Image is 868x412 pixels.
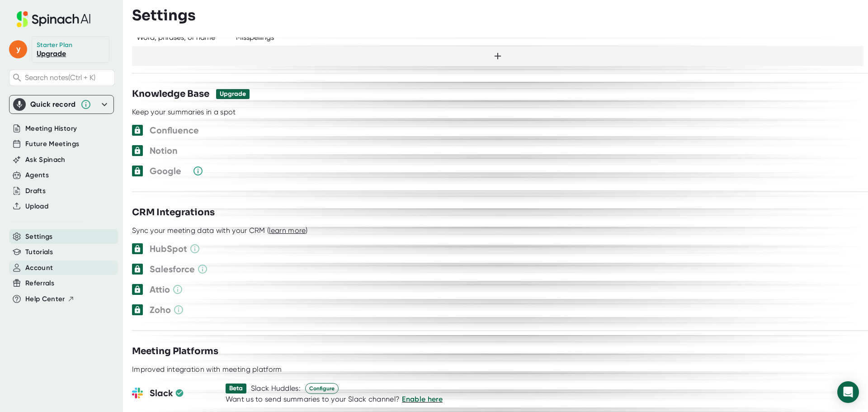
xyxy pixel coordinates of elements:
button: Configure [305,383,339,394]
span: Search notes (Ctrl + K) [25,73,95,82]
div: Sync your meeting data with your CRM ( ) [132,226,308,235]
div: Quick record [13,95,110,114]
h3: Settings [132,7,196,24]
h3: Zoho [150,303,229,317]
button: Drafts [25,186,46,196]
a: Upgrade [37,49,66,58]
span: Configure [309,384,335,393]
button: Agents [25,170,49,180]
button: Settings [25,232,53,242]
button: Tutorials [25,247,53,257]
h3: Meeting Platforms [132,345,218,358]
div: Word, phrases, or name [132,33,227,42]
div: Slack Huddles: [251,384,301,393]
button: Ask Spinach [25,155,66,165]
h3: Google [150,164,186,178]
span: y [9,40,27,58]
button: Enable here [402,394,443,405]
div: Want us to send summaries to your Slack channel? [226,394,402,405]
div: Keep your summaries in a spot [132,108,236,117]
div: Quick record [30,100,76,109]
button: Referrals [25,278,54,289]
span: Help Center [25,294,65,304]
div: Beta [229,384,243,393]
h3: HubSpot [150,242,229,256]
h3: Confluence [150,123,229,137]
div: Open Intercom Messenger [837,381,859,403]
h3: Knowledge Base [132,87,209,101]
div: Improved integration with meeting platform [132,365,282,374]
button: Account [25,263,53,273]
div: Upgrade [220,90,246,98]
h3: Notion [150,144,229,157]
h3: Salesforce [150,262,229,276]
button: Meeting History [25,123,77,134]
span: Enable here [402,395,443,403]
h3: Attio [150,283,229,296]
button: Future Meetings [25,139,79,149]
h3: Slack [150,386,219,400]
span: learn more [269,226,306,235]
button: Help Center [25,294,75,304]
button: Upload [25,201,48,212]
div: Misspellings [236,33,274,42]
div: Starter Plan [37,41,73,49]
h3: CRM Integrations [132,206,215,219]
